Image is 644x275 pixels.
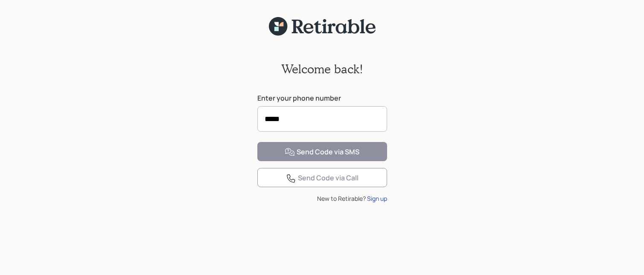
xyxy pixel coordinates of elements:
h2: Welcome back! [281,62,363,76]
div: New to Retirable? [257,194,387,203]
label: Enter your phone number [257,93,387,103]
button: Send Code via SMS [257,142,387,161]
div: Send Code via Call [286,173,358,183]
button: Send Code via Call [257,168,387,187]
div: Send Code via SMS [285,147,359,157]
div: Sign up [367,194,387,203]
